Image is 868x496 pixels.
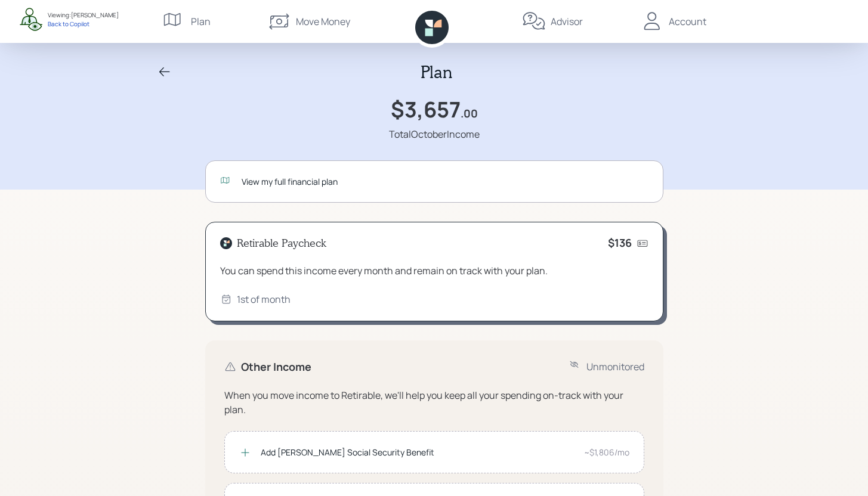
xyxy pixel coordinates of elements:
[296,14,350,29] div: Move Money
[48,20,119,28] div: Back to Copilot
[191,14,211,29] div: Plan
[241,361,311,374] h4: Other Income
[391,97,461,122] h1: $3,657
[421,62,452,82] h2: Plan
[584,446,629,458] div: ~$1,806/mo
[669,14,706,29] div: Account
[551,14,583,29] div: Advisor
[586,359,644,374] div: Unmonitored
[461,107,478,120] h4: .00
[389,127,480,141] div: Total October Income
[261,446,574,458] div: Add [PERSON_NAME] Social Security Benefit
[48,11,119,20] div: Viewing: [PERSON_NAME]
[608,237,632,250] h4: $136
[224,388,644,417] div: When you move income to Retirable, we'll help you keep all your spending on-track with your plan.
[237,292,291,306] div: 1st of month
[237,237,326,250] h4: Retirable Paycheck
[220,263,648,278] div: You can spend this income every month and remain on track with your plan.
[242,175,648,188] div: View my full financial plan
